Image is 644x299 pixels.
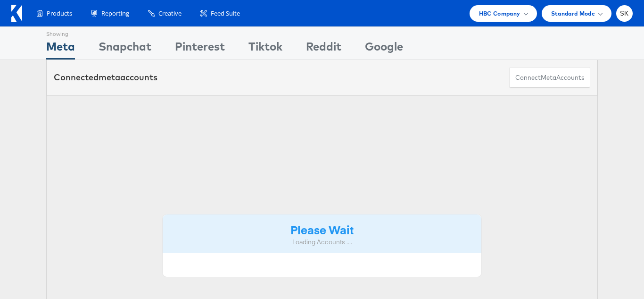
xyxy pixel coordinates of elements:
[509,67,590,88] button: ConnectmetaAccounts
[551,9,595,18] span: Standard Mode
[541,73,556,82] span: meta
[248,38,282,60] div: Tiktok
[306,38,341,60] div: Reddit
[620,10,629,17] span: SK
[99,72,120,83] span: meta
[211,9,240,18] span: Feed Suite
[175,38,225,60] div: Pinterest
[54,71,157,84] div: Connected accounts
[290,222,354,237] strong: Please Wait
[365,38,403,60] div: Google
[170,238,474,247] div: Loading Accounts ....
[479,9,520,18] span: HBC Company
[158,9,182,18] span: Creative
[46,27,75,38] div: Showing
[101,9,129,18] span: Reporting
[99,38,151,60] div: Snapchat
[46,38,75,60] div: Meta
[47,9,72,18] span: Products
